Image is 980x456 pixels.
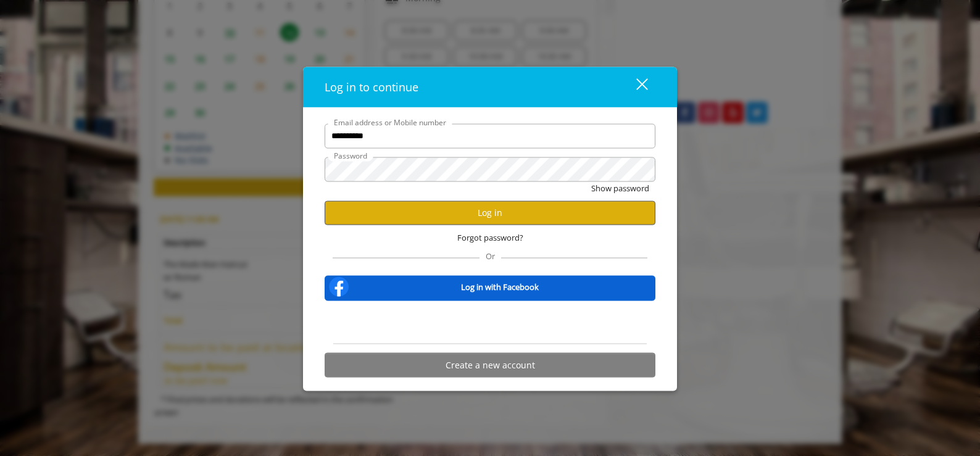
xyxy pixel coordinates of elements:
input: Password [325,157,655,181]
span: Or [480,251,501,262]
iframe: Sign in with Google Button [428,309,553,336]
img: facebook-logo [326,275,351,299]
div: close dialog [622,78,647,96]
button: Create a new account [325,353,655,377]
button: close dialog [613,74,655,99]
span: Log in to continue [325,79,418,94]
span: Forgot password? [457,231,523,244]
button: Log in [325,201,655,225]
label: Email address or Mobile number [328,116,452,128]
input: Email address or Mobile number [325,123,655,148]
label: Password [328,149,373,161]
button: Show password [591,181,649,194]
b: Log in with Facebook [461,281,539,294]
